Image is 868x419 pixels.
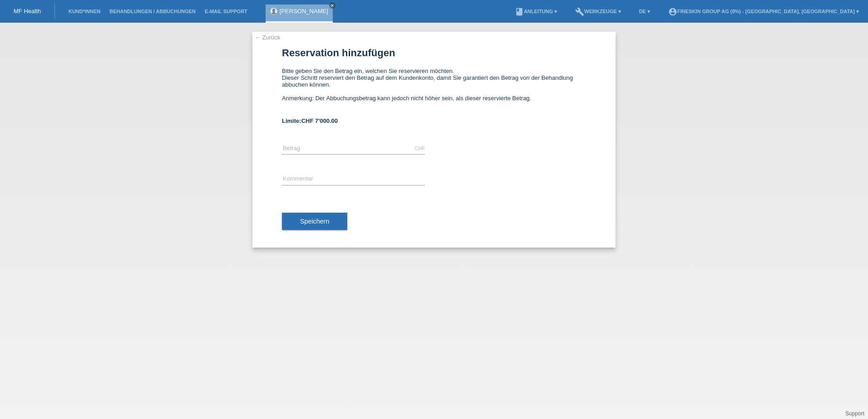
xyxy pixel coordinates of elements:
b: Limite: [282,117,338,124]
h1: Reservation hinzufügen [282,47,586,58]
i: book [515,7,524,16]
span: CHF 7'000.00 [301,117,338,124]
a: E-Mail Support [200,9,252,14]
i: account_circle [668,7,677,16]
div: Bitte geben Sie den Betrag ein, welchen Sie reservieren möchten. Dieser Schritt reserviert den Be... [282,68,586,108]
a: MF Health [14,8,41,15]
a: Kund*innen [64,9,105,14]
a: bookAnleitung ▾ [510,9,562,14]
a: Support [845,410,864,417]
a: [PERSON_NAME] [280,8,328,15]
a: account_circleFineSkin Group AG (0%) - [GEOGRAPHIC_DATA], [GEOGRAPHIC_DATA] ▾ [664,9,863,14]
i: close [330,3,335,8]
button: Speichern [282,213,347,230]
a: DE ▾ [635,9,655,14]
i: build [575,7,584,16]
a: ← Zurück [255,34,280,41]
a: buildWerkzeuge ▾ [571,9,626,14]
a: close [329,2,335,9]
span: Speichern [300,218,329,225]
div: CHF [414,146,425,151]
a: Behandlungen / Abbuchungen [105,9,200,14]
